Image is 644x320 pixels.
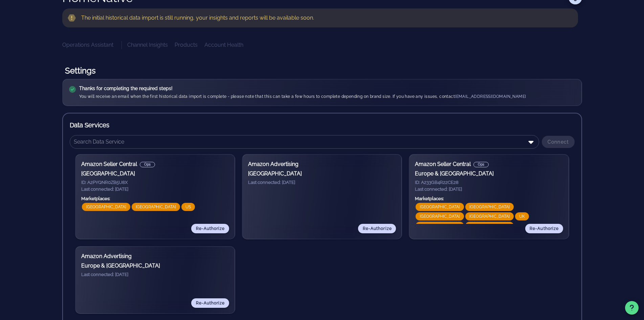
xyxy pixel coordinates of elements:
h5: Marketplaces: [415,195,563,202]
h5: Last connected: [DATE] [81,271,229,278]
div: Thanks for completing the required steps! [79,85,526,92]
div: You will receive an email when the first historical data import is complete - please note that th... [79,93,526,100]
h3: Amazon Advertising [248,160,396,168]
h5: ID: A233GB4R22CE28 [415,179,563,186]
button: Re-Authorize [525,224,563,233]
span: Re-Authorize [195,301,225,305]
span: [GEOGRAPHIC_DATA] [136,203,176,211]
h3: Europe & [GEOGRAPHIC_DATA] [415,170,563,178]
div: The initial historical data import is still running, your insights and reports will be available ... [81,14,573,22]
span: UK [519,212,525,220]
h5: Last connected: [DATE] [81,186,229,193]
input: Search Data Service [74,136,526,147]
button: Re-Authorize [358,224,396,233]
h3: Data Services [70,120,575,130]
h5: Last connected: [DATE] [415,186,563,193]
button: Re-Authorize [191,224,229,233]
span: Re-Authorize [362,226,392,231]
h3: Europe & [GEOGRAPHIC_DATA] [81,262,229,270]
h1: Settings [62,63,582,79]
h3: [GEOGRAPHIC_DATA] [81,170,229,178]
span: [GEOGRAPHIC_DATA] [420,222,460,230]
h5: Marketplaces: [81,195,229,202]
h3: [GEOGRAPHIC_DATA] [248,170,396,178]
span: Re-Authorize [529,226,559,231]
span: [GEOGRAPHIC_DATA] [469,212,510,220]
span: Re-Authorize [195,226,225,231]
h3: Amazon Seller Central [415,160,563,168]
span: Ops [478,162,484,167]
span: US [185,203,191,211]
h3: Amazon Advertising [81,252,229,260]
button: Support [625,301,639,315]
span: [GEOGRAPHIC_DATA] [469,203,510,211]
a: [EMAIL_ADDRESS][DOMAIN_NAME] [455,94,526,99]
span: [GEOGRAPHIC_DATA] [469,222,510,230]
h5: ID: A2PYQNR0ZB5U8X [81,179,229,186]
span: [GEOGRAPHIC_DATA] [420,212,460,220]
span: [GEOGRAPHIC_DATA] [420,203,460,211]
span: Ops [144,162,151,167]
h3: Amazon Seller Central [81,160,229,168]
h5: Last connected: [DATE] [248,179,396,186]
button: Re-Authorize [191,298,229,308]
span: [GEOGRAPHIC_DATA] [86,203,126,211]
